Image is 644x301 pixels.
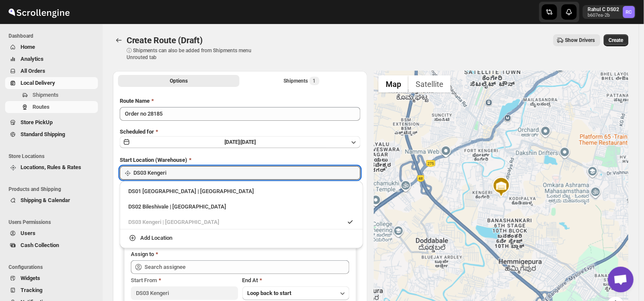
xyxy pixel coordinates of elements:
[21,68,45,74] span: All Orders
[5,161,98,173] button: Locations, Rules & Rates
[21,131,65,137] span: Standard Shipping
[5,89,98,101] button: Shipments
[588,6,620,13] p: Rahul C DS02
[120,136,360,148] button: [DATE]|[DATE]
[588,13,620,18] p: b607ea-2b
[21,80,55,86] span: Local Delivery
[5,227,98,239] button: Users
[225,139,241,145] span: [DATE] |
[128,187,354,196] div: DS01 [GEOGRAPHIC_DATA] | [GEOGRAPHIC_DATA]
[9,264,98,271] span: Configurations
[32,92,59,98] span: Shipments
[5,239,98,251] button: Cash Collection
[5,284,98,296] button: Tracking
[131,250,154,259] div: Assign to
[120,107,360,121] input: Eg: Bengaluru Route
[241,75,363,87] button: Selected Shipments
[9,186,98,193] span: Products and Shipping
[140,234,172,242] div: Add Location
[21,242,59,248] span: Cash Collection
[5,65,98,77] button: All Orders
[313,77,316,84] span: 1
[133,166,360,180] input: Search location
[565,37,595,44] span: Show Drivers
[9,219,98,226] span: Users Permissions
[21,164,81,170] span: Locations, Rules & Rates
[5,194,98,206] button: Shipping & Calendar
[9,33,98,39] span: Dashboard
[242,286,349,300] button: Loop back to start
[241,139,256,145] span: [DATE]
[553,34,600,46] button: Show Drivers
[128,218,354,226] div: DS03 Kengeri | [GEOGRAPHIC_DATA]
[127,47,261,61] p: ⓘ Shipments can also be added from Shipments menu Unrouted tab
[128,203,354,211] div: DS02 Bileshivale | [GEOGRAPHIC_DATA]
[21,56,44,62] span: Analytics
[608,267,634,292] div: Open chat
[131,277,157,283] span: Start From
[284,77,319,85] div: Shipments
[9,153,98,160] span: Store Locations
[609,37,623,44] span: Create
[120,198,363,214] li: DS02 Bileshivale
[120,185,363,198] li: DS01 Sarjapur
[5,53,98,65] button: Analytics
[21,287,42,293] span: Tracking
[127,35,203,45] span: Create Route (Draft)
[118,75,239,87] button: All Route Options
[5,272,98,284] button: Widgets
[120,128,154,135] span: Scheduled for
[120,98,150,104] span: Route Name
[5,101,98,113] button: Routes
[623,6,635,18] span: Rahul C DS02
[408,75,451,92] button: Show satellite imagery
[170,77,188,84] span: Options
[604,34,629,46] button: Create
[120,157,187,163] span: Start Location (Warehouse)
[248,290,292,296] span: Loop back to start
[21,197,70,203] span: Shipping & Calendar
[21,275,40,281] span: Widgets
[145,260,349,274] input: Search assignee
[21,230,35,236] span: Users
[21,119,53,125] span: Store PickUp
[113,34,125,46] button: Routes
[120,214,363,229] li: DS03 Kengeri
[242,276,349,285] div: End At
[626,9,632,15] text: RC
[7,1,71,23] img: ScrollEngine
[378,75,408,92] button: Show street map
[21,44,35,50] span: Home
[5,41,98,53] button: Home
[583,5,636,19] button: User menu
[32,104,50,110] span: Routes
